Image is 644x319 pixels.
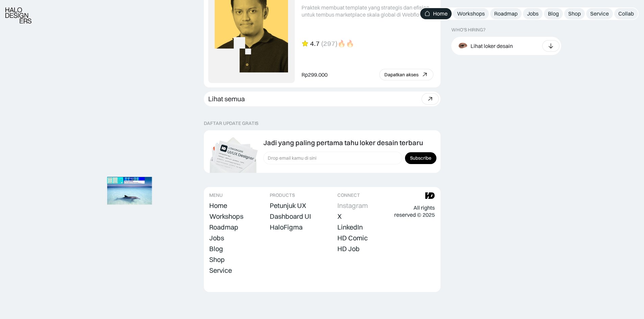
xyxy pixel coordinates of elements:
[337,201,368,210] a: Instagram
[208,95,245,103] div: Lihat semua
[337,212,342,221] a: X
[405,152,436,164] input: Subscribe
[586,8,613,19] a: Service
[590,10,609,17] div: Service
[379,69,433,80] a: Dapatkan akses
[270,202,306,210] div: Petunjuk UX
[337,244,360,254] a: HD Job
[204,121,258,126] div: DAFTAR UPDATE GRATIS
[209,212,243,221] a: Workshops
[337,234,368,242] div: HD Comic
[270,192,295,198] div: PRODUCTS
[209,256,225,264] div: Shop
[337,192,360,198] div: CONNECT
[544,8,563,19] a: Blog
[209,244,223,254] a: Blog
[204,91,440,106] a: Lihat semua
[209,192,223,198] div: MENU
[548,10,559,17] div: Blog
[209,212,243,220] div: Workshops
[209,222,238,232] a: Roadmap
[209,245,223,253] div: Blog
[453,8,489,19] a: Workshops
[302,71,328,78] div: Rp299.000
[209,266,232,275] a: Service
[337,245,360,253] div: HD Job
[490,8,522,19] a: Roadmap
[209,266,232,274] div: Service
[209,201,227,210] a: Home
[270,212,311,221] a: Dashboard UI
[263,152,402,164] input: Drop email kamu di sini
[270,201,306,210] a: Petunjuk UX
[618,10,634,17] div: Collab
[337,223,363,231] div: LinkedIn
[394,204,435,218] div: All rights reserved © 2025
[270,212,311,220] div: Dashboard UI
[337,202,368,210] div: Instagram
[523,8,543,19] a: Jobs
[471,42,513,49] div: Lihat loker desain
[451,27,485,33] div: WHO’S HIRING?
[337,233,368,243] a: HD Comic
[568,10,581,17] div: Shop
[384,72,419,78] div: Dapatkan akses
[209,202,227,210] div: Home
[420,8,452,19] a: Home
[209,255,225,264] a: Shop
[337,222,363,232] a: LinkedIn
[263,152,436,164] form: Form Subscription
[209,223,238,231] div: Roadmap
[270,222,303,232] a: HaloFigma
[527,10,539,17] div: Jobs
[457,10,485,17] div: Workshops
[209,233,224,243] a: Jobs
[337,212,342,220] div: X
[270,223,303,231] div: HaloFigma
[614,8,638,19] a: Collab
[433,10,448,17] div: Home
[209,234,224,242] div: Jobs
[564,8,585,19] a: Shop
[494,10,518,17] div: Roadmap
[263,139,423,147] div: Jadi yang paling pertama tahu loker desain terbaru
